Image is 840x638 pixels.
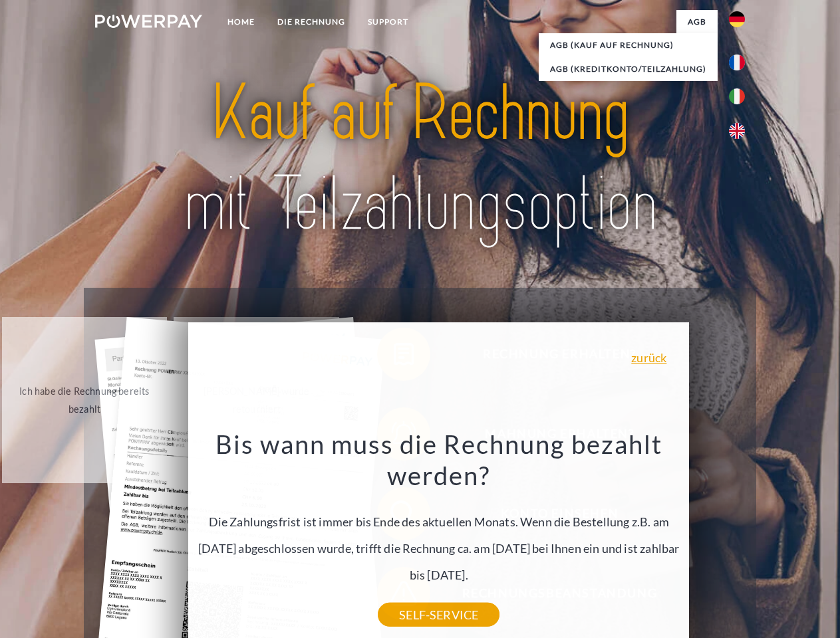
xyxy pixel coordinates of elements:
[539,57,718,81] a: AGB (Kreditkonto/Teilzahlung)
[266,10,356,34] a: DIE RECHNUNG
[127,64,713,255] img: title-powerpay_de.svg
[729,88,745,104] img: it
[196,428,682,615] div: Die Zahlungsfrist ist immer bis Ende des aktuellen Monats. Wenn die Bestellung z.B. am [DATE] abg...
[196,428,682,492] h3: Bis wann muss die Rechnung bezahlt werden?
[10,382,160,418] div: Ich habe die Rechnung bereits bezahlt
[631,352,666,364] a: zurück
[539,33,718,57] a: AGB (Kauf auf Rechnung)
[216,10,266,34] a: Home
[356,10,420,34] a: SUPPORT
[729,123,745,139] img: en
[729,54,745,70] img: fr
[95,15,202,28] img: logo-powerpay-white.svg
[676,10,718,34] a: agb
[378,603,499,627] a: SELF-SERVICE
[729,11,745,27] img: de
